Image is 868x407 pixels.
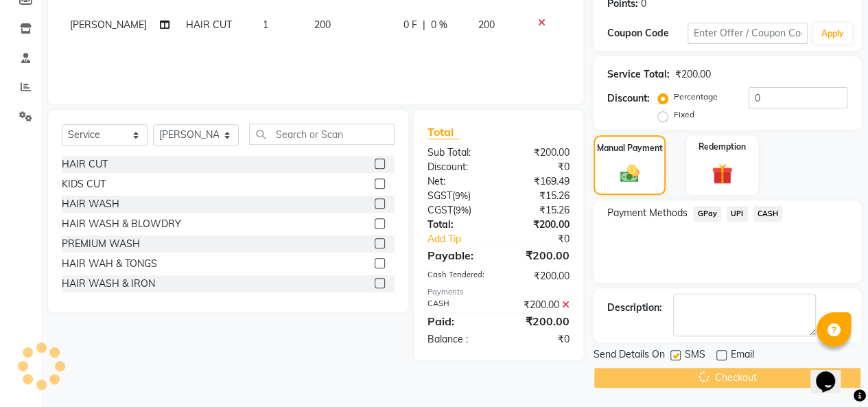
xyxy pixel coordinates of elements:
div: KIDS CUT [62,177,106,191]
label: Manual Payment [597,142,663,154]
div: HAIR WAH & TONGS [62,257,157,271]
span: 200 [478,19,494,31]
div: Payments [427,286,570,298]
label: Percentage [674,91,718,103]
div: ₹200.00 [498,298,580,312]
div: ₹200.00 [498,313,580,329]
div: HAIR WASH [62,197,119,211]
div: HAIR WASH & BLOWDRY [62,217,181,231]
input: Search or Scan [249,124,395,145]
iframe: chat widget [810,352,854,393]
span: SMS [685,347,705,364]
img: _gift.svg [705,161,739,187]
span: Payment Methods [607,206,688,220]
div: Payable: [417,247,499,264]
div: ₹15.26 [498,189,580,203]
span: SGST [427,189,452,202]
span: 0 % [431,18,447,32]
div: ( ) [417,203,499,218]
div: Total: [417,218,499,232]
div: ₹200.00 [675,67,711,82]
div: ₹200.00 [498,146,580,160]
div: HAIR WASH & IRON [62,277,155,291]
div: ₹200.00 [498,247,580,264]
div: HAIR CUT [62,157,108,172]
div: ₹0 [498,160,580,174]
label: Fixed [674,108,694,121]
div: CASH [417,298,499,312]
div: Discount: [607,91,650,106]
div: ₹0 [498,332,580,347]
img: _cash.svg [614,163,646,185]
div: ₹15.26 [498,203,580,218]
span: HAIR CUT [186,19,232,31]
span: UPI [727,206,748,222]
span: GPay [693,206,721,222]
input: Enter Offer / Coupon Code [688,23,808,44]
div: ₹200.00 [498,269,580,283]
span: Email [731,347,754,364]
div: ( ) [417,189,499,203]
span: 9% [455,190,468,201]
span: 9% [456,205,469,216]
div: Balance : [417,332,499,347]
div: PREMIUM WASH [62,237,140,251]
span: Send Details On [594,347,665,364]
div: Sub Total: [417,146,499,160]
span: [PERSON_NAME] [70,19,147,31]
div: Net: [417,174,499,189]
div: Coupon Code [607,26,688,40]
div: Paid: [417,313,499,329]
a: Add Tip [417,232,512,246]
span: | [423,18,425,32]
label: Redemption [699,141,746,153]
button: Apply [813,23,852,44]
div: ₹0 [512,232,580,246]
span: Total [427,125,459,139]
div: ₹169.49 [498,174,580,189]
div: Description: [607,301,662,315]
div: Service Total: [607,67,670,82]
span: CASH [753,206,783,222]
span: 0 F [403,18,417,32]
span: 200 [314,19,331,31]
div: Discount: [417,160,499,174]
div: Cash Tendered: [417,269,499,283]
div: ₹200.00 [498,218,580,232]
span: 1 [263,19,268,31]
span: CGST [427,204,453,216]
